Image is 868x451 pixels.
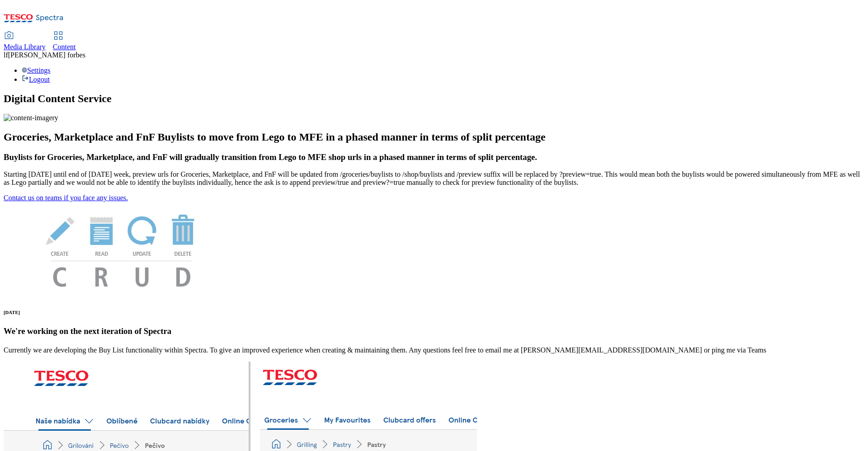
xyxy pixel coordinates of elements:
[4,152,864,162] h3: Buylists for Groceries, Marketplace, and FnF will gradually transition from Lego to MFE shop urls...
[4,51,8,59] span: lf
[4,326,864,336] h3: We're working on the next iteration of Spectra
[4,310,864,315] h6: [DATE]
[4,194,128,202] a: Contact us on teams if you face any issues.
[22,66,51,74] a: Settings
[8,51,85,59] span: [PERSON_NAME] forbes
[4,32,46,51] a: Media Library
[4,114,58,122] img: content-imagery
[4,170,864,187] p: Starting [DATE] until end of [DATE] week, preview urls for Groceries, Marketplace, and FnF will b...
[4,43,46,51] span: Media Library
[53,43,76,51] span: Content
[4,346,864,354] p: Currently we are developing the Buy List functionality within Spectra. To give an improved experi...
[22,75,50,83] a: Logout
[53,32,76,51] a: Content
[4,202,239,296] img: News Image
[4,131,864,143] h2: Groceries, Marketplace and FnF Buylists to move from Lego to MFE in a phased manner in terms of s...
[4,93,864,105] h1: Digital Content Service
